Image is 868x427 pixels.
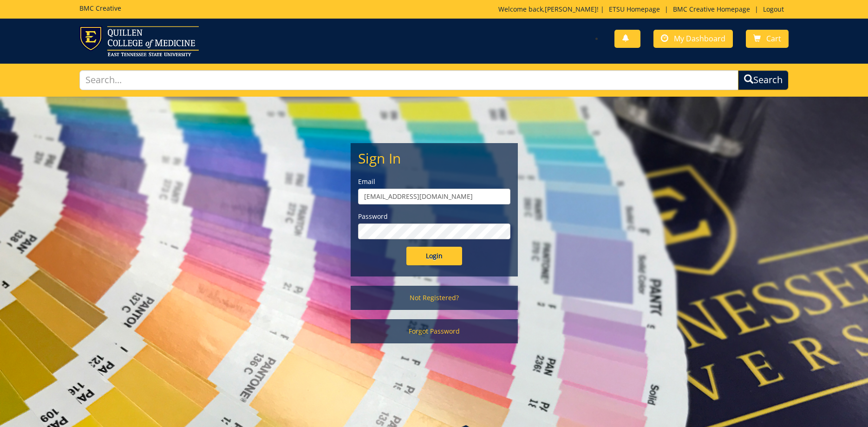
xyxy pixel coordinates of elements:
[406,247,462,265] input: Login
[668,5,755,13] a: BMC Creative Homepage
[758,5,789,13] a: Logout
[351,286,518,310] a: Not Registered?
[79,26,199,56] img: ETSU logo
[358,212,510,221] label: Password
[746,30,789,48] a: Cart
[545,5,597,13] a: [PERSON_NAME]
[358,177,510,186] label: Email
[358,151,510,166] h2: Sign In
[604,5,665,13] a: ETSU Homepage
[674,33,725,44] span: My Dashboard
[498,5,789,14] p: Welcome back, ! | | |
[351,319,518,343] a: Forgot Password
[766,33,781,44] span: Cart
[653,30,733,48] a: My Dashboard
[738,70,789,90] button: Search
[79,5,121,12] h5: BMC Creative
[79,70,739,90] input: Search...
